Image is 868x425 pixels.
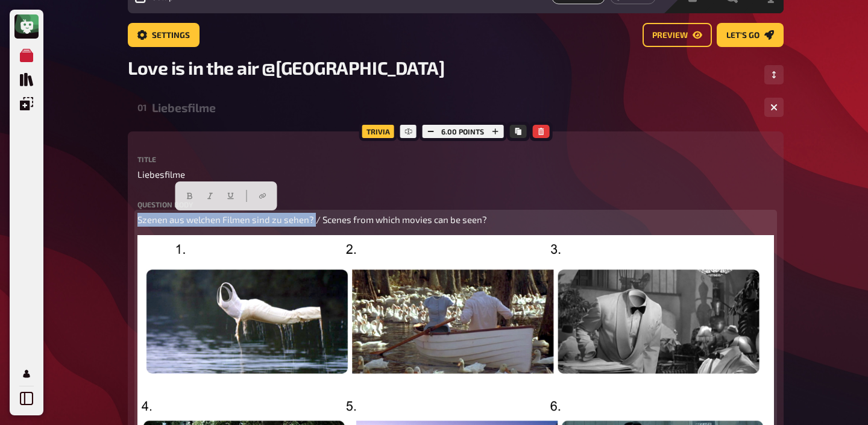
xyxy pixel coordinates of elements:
span: Settings [152,31,190,40]
label: Title [137,156,774,163]
span: Liebesfilme [137,168,185,181]
span: Preview [652,31,688,40]
div: Liebesfilme [152,101,755,115]
a: Overlays [14,92,39,116]
span: Szenen aus welchen Filmen sind zu sehen? / Scenes from which movies can be seen? [137,214,487,225]
button: Settings [128,23,200,47]
span: Let's go [726,31,759,40]
span: Love is in the air @[GEOGRAPHIC_DATA]​ [128,57,444,78]
div: 01 [137,102,147,113]
button: Change Order [764,65,784,84]
a: My Quizzes [14,43,39,68]
button: Copy [509,125,526,138]
a: Profile [14,362,39,386]
button: Let's go [717,23,784,47]
a: Quiz Library [14,68,39,92]
label: Question body [137,201,774,208]
div: 6.00 points [419,122,506,141]
div: Trivia [359,122,397,141]
button: Preview [643,23,712,47]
